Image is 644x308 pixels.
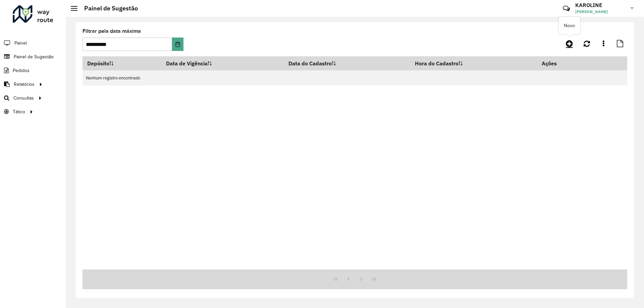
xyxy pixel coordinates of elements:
button: Choose Date [172,38,183,51]
span: [PERSON_NAME] [575,9,626,15]
th: Data de Vigência [162,56,284,70]
th: Data do Cadastro [284,56,410,70]
span: Painel de Sugestão [14,53,54,60]
span: Tático [13,108,25,115]
div: Novo [558,17,580,35]
label: Filtrar pela data máxima [83,27,141,35]
h2: Painel de Sugestão [77,5,138,12]
td: Nenhum registro encontrado [83,70,627,85]
span: Painel [14,40,27,47]
th: Hora do Cadastro [410,56,537,70]
h3: KAROLINE [575,2,626,8]
a: Contato Rápido [559,1,574,16]
th: Depósito [83,56,162,70]
span: Consultas [13,95,34,102]
span: Pedidos [13,67,30,74]
th: Ações [537,56,577,70]
span: Relatórios [14,81,35,88]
